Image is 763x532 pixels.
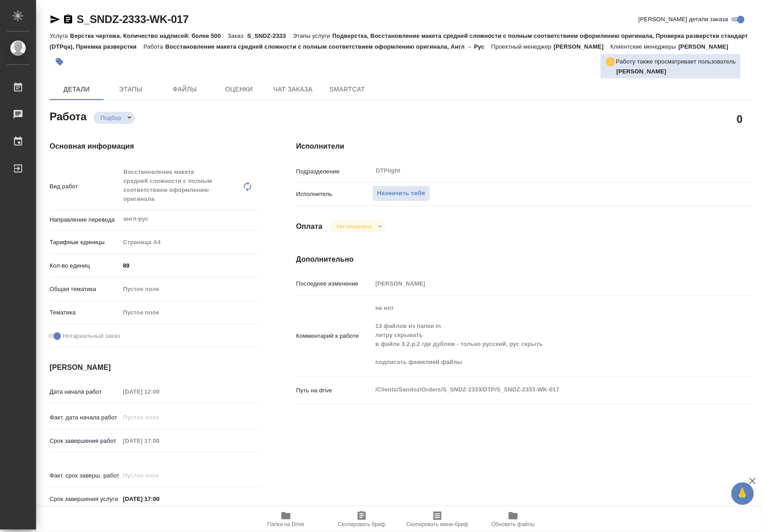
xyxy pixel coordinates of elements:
[120,305,260,320] div: Пустое поле
[50,495,120,504] p: Срок завершения услуги
[123,285,249,294] div: Пустое поле
[50,437,120,446] p: Срок завершения работ
[120,492,199,505] input: ✎ Введи что-нибудь
[143,43,165,50] p: Работа
[271,84,315,95] span: Чат заказа
[377,188,425,199] span: Назначить себя
[50,215,120,224] p: Направление перевода
[639,15,728,24] span: [PERSON_NAME] детали заказа
[55,84,98,95] span: Детали
[120,282,260,297] div: Пустое поле
[50,413,120,422] p: Факт. дата начала работ
[296,386,372,395] p: Путь на drive
[324,507,400,532] button: Скопировать бриф
[93,112,135,124] div: Подбор
[63,14,74,25] button: Скопировать ссылку
[330,220,385,232] div: Подбор
[50,14,60,25] button: Скопировать ссылку для ЯМессенджера
[120,434,199,447] input: Пустое поле
[120,235,260,250] div: Страница А4
[400,507,475,532] button: Скопировать мини-бриф
[338,521,385,527] span: Скопировать бриф
[372,277,715,290] input: Пустое поле
[70,32,227,39] p: Верстка чертежа. Количество надписей: более 500
[77,13,188,25] a: S_SNDZ-2333-WK-017
[50,182,120,191] p: Вид работ
[296,279,372,288] p: Последнее изменение
[50,308,120,317] p: Тематика
[50,32,70,39] p: Услуга
[296,167,372,176] p: Подразделение
[616,68,666,75] b: [PERSON_NAME]
[296,332,372,341] p: Комментарий к работе
[50,141,260,152] h4: Основная информация
[334,223,374,230] button: Не оплачена
[492,521,535,527] span: Обновить файлы
[326,84,369,95] span: SmartCat
[372,300,715,370] textarea: не нот 13 файлов из папки in литру скрывать в файле 3.2.p.2 где дубляж - только русский, рус скры...
[50,108,87,124] h2: Работа
[293,32,332,39] p: Этапы услуги
[123,308,249,317] div: Пустое поле
[120,469,199,482] input: Пустое поле
[50,285,120,294] p: Общая тематика
[63,332,120,341] span: Нотариальный заказ
[120,411,199,424] input: Пустое поле
[248,507,324,532] button: Папка на Drive
[372,382,715,397] textarea: /Clients/Sandoz/Orders/S_SNDZ-2333/DTP/S_SNDZ-2333-WK-017
[50,261,120,270] p: Кол-во единиц
[228,32,247,39] p: Заказ:
[735,484,750,503] span: 🙏
[163,84,207,95] span: Файлы
[50,387,120,396] p: Дата начала работ
[296,190,372,199] p: Исполнитель
[737,111,743,127] h2: 0
[475,507,551,532] button: Обновить файлы
[50,362,260,373] h4: [PERSON_NAME]
[372,186,430,201] button: Назначить себя
[296,254,753,265] h4: Дополнительно
[120,385,199,398] input: Пустое поле
[120,259,260,272] input: ✎ Введи что-нибудь
[50,32,748,50] p: Подверстка, Восстановление макета средней сложности с полным соответствием оформлению оригинала, ...
[50,52,69,72] button: Добавить тэг
[296,221,323,232] h4: Оплата
[217,84,261,95] span: Оценки
[98,114,124,122] button: Подбор
[50,238,120,247] p: Тарифные единицы
[50,471,120,480] p: Факт. срок заверш. работ
[616,57,736,66] p: Работу также просматривает пользователь
[247,32,293,39] p: S_SNDZ-2333
[109,84,152,95] span: Этапы
[731,482,754,505] button: 🙏
[492,43,554,50] p: Проектный менеджер
[554,43,611,50] p: [PERSON_NAME]
[267,521,304,527] span: Папка на Drive
[406,521,468,527] span: Скопировать мини-бриф
[616,67,736,76] p: Сархатов Руслан
[296,141,753,152] h4: Исполнители
[611,43,679,50] p: Клиентские менеджеры
[165,43,492,50] p: Восстановление макета средней сложности с полным соответствием оформлению оригинала, Англ → Рус
[679,43,735,50] p: [PERSON_NAME]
